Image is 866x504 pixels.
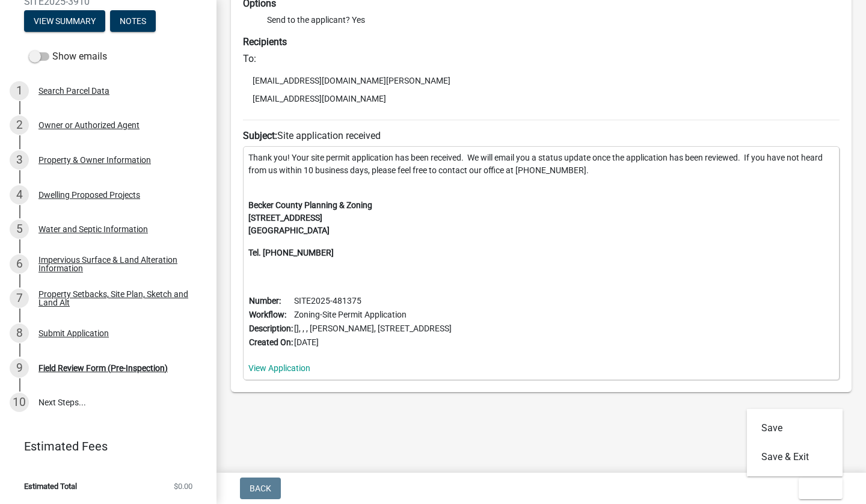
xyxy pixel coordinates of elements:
[243,90,840,108] li: [EMAIL_ADDRESS][DOMAIN_NAME]
[243,53,840,64] h6: To:
[38,290,197,307] div: Property Setbacks, Site Plan, Sketch and Land Alt
[243,72,840,90] li: [EMAIL_ADDRESS][DOMAIN_NAME][PERSON_NAME]
[110,10,156,32] button: Notes
[110,17,156,26] wm-modal-confirm: Notes
[249,337,293,347] b: Created On:
[29,49,107,64] label: Show emails
[10,434,197,458] a: Estimated Fees
[249,296,281,306] b: Number:
[293,336,452,349] td: [DATE]
[38,87,109,95] div: Search Parcel Data
[10,324,29,343] div: 8
[248,213,322,223] strong: [STREET_ADDRESS]
[250,484,271,493] span: Back
[38,256,197,272] div: Impervious Surface & Land Alteration Information
[293,294,452,308] td: SITE2025-481375
[248,248,334,257] strong: Tel. [PHONE_NUMBER]
[248,152,834,177] p: Thank you! Your site permit application has been received. We will email you a status update once...
[747,409,843,476] div: Exit
[747,443,843,472] button: Save & Exit
[267,14,840,26] li: Send to the applicant? Yes
[10,254,29,274] div: 6
[174,482,192,490] span: $0.00
[240,478,281,499] button: Back
[10,393,29,412] div: 10
[38,191,140,199] div: Dwelling Proposed Projects
[249,310,286,319] b: Workflow:
[293,322,452,336] td: [], , , [PERSON_NAME], [STREET_ADDRESS]
[10,81,29,100] div: 1
[248,363,310,373] a: View Application
[799,478,843,499] button: Exit
[808,484,826,493] span: Exit
[38,156,151,164] div: Property & Owner Information
[10,185,29,204] div: 4
[24,482,77,490] span: Estimated Total
[10,289,29,308] div: 7
[38,364,168,372] div: Field Review Form (Pre-Inspection)
[38,225,148,233] div: Water and Septic Information
[243,130,840,141] h6: Site application received
[747,414,843,443] button: Save
[10,150,29,170] div: 3
[38,329,109,337] div: Submit Application
[24,17,105,26] wm-modal-confirm: Summary
[10,220,29,239] div: 5
[38,121,140,129] div: Owner or Authorized Agent
[249,324,293,333] b: Description:
[24,10,105,32] button: View Summary
[243,130,277,141] strong: Subject:
[243,36,287,48] strong: Recipients
[10,358,29,378] div: 9
[293,308,452,322] td: Zoning-Site Permit Application
[248,200,372,210] strong: Becker County Planning & Zoning
[10,115,29,135] div: 2
[248,226,330,235] strong: [GEOGRAPHIC_DATA]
